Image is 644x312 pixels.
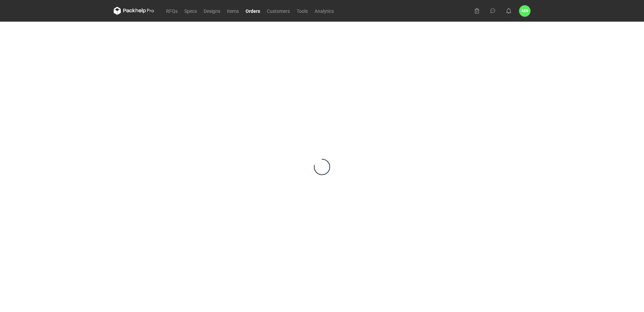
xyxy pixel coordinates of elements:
a: Analytics [311,7,337,15]
div: Małgorzata Nowotna [519,5,530,17]
a: Specs [181,7,200,15]
a: Designs [200,7,224,15]
a: Customers [263,7,293,15]
button: MN [519,5,530,17]
a: RFQs [163,7,181,15]
a: Items [224,7,242,15]
a: Tools [293,7,311,15]
a: Orders [242,7,263,15]
svg: Packhelp Pro [114,7,154,15]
